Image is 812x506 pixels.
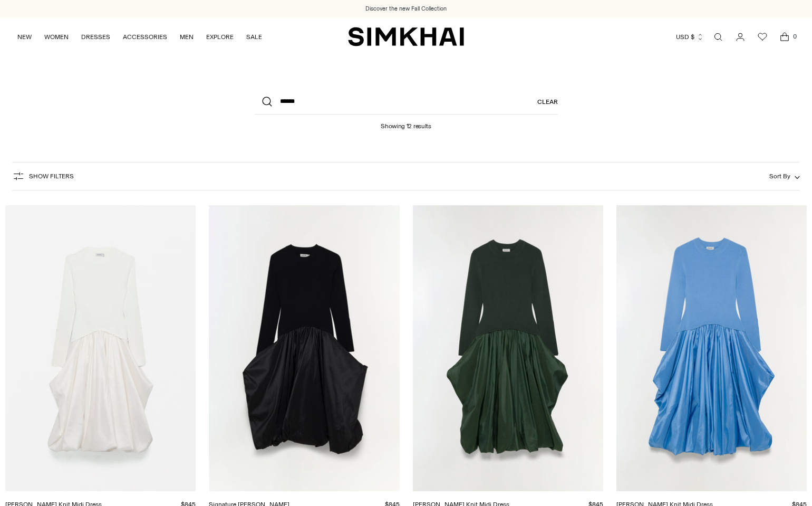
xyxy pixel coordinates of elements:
[209,205,399,491] a: Signature Kenlie Dress
[5,205,196,491] a: Kenlie Taffeta Knit Midi Dress
[413,205,603,491] a: Kenlie Taffeta Knit Midi Dress
[180,25,194,49] a: MEN
[676,25,704,49] button: USD $
[246,25,262,49] a: SALE
[790,32,799,41] span: 0
[206,25,234,49] a: EXPLORE
[769,173,790,180] span: Sort By
[708,26,729,47] a: Open search modal
[29,173,74,180] span: Show Filters
[752,26,773,47] a: Wishlist
[17,25,32,49] a: NEW
[81,25,110,49] a: DRESSES
[769,170,800,182] button: Sort By
[730,26,751,47] a: Go to the account page
[537,89,558,114] a: Clear
[348,26,464,47] a: SIMKHAI
[123,25,167,49] a: ACCESSORIES
[12,168,74,185] button: Show Filters
[616,205,807,491] a: Kenlie Taffeta Knit Midi Dress
[255,89,280,114] button: Search
[774,26,795,47] a: Open cart modal
[381,114,431,130] h1: Showing 12 results
[44,25,69,49] a: WOMEN
[365,5,447,13] a: Discover the new Fall Collection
